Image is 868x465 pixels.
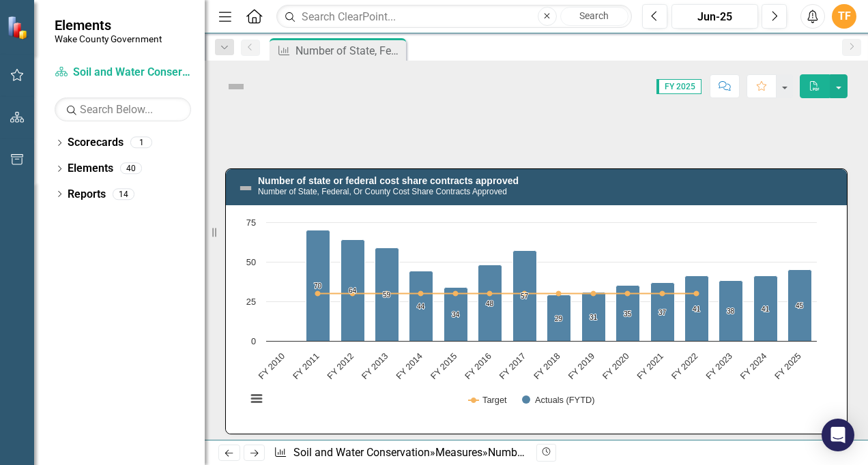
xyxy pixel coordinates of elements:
[429,350,459,381] text: FY 2015
[55,65,191,80] a: Soil and Water Conservation
[295,42,403,59] div: Number of State, Federal, Or County Cost Share Contracts Approved
[685,275,709,341] path: FY 2022, 41. Actuals (FYTD).
[315,290,321,296] path: FY 2011, 30. Target.
[360,350,390,381] text: FY 2013
[497,350,528,381] text: FY 2017
[240,215,824,420] svg: Interactive chart
[566,350,596,381] text: FY 2019
[258,175,519,186] a: Number of state or federal cost share contracts approved
[55,33,162,44] small: Wake County Government
[582,292,606,341] path: FY 2019, 31. Actuals (FYTD).
[486,300,494,307] text: 48
[468,395,507,405] button: Show Target
[120,163,142,175] div: 40
[788,269,812,341] path: FY 2025, 45. Actuals (FYTD).
[704,350,734,381] text: FY 2023
[521,292,529,300] text: 57
[719,280,743,341] path: FY 2023, 38. Actuals (FYTD).
[55,17,162,33] span: Elements
[418,290,424,296] path: FY 2014, 30. Target.
[616,285,640,341] path: FY 2020, 35. Actuals (FYTD).
[246,297,256,307] text: 25
[671,4,758,29] button: Jun-25
[394,350,424,381] text: FY 2014
[601,350,631,381] text: FY 2020
[624,310,632,318] text: 35
[375,247,399,341] path: FY 2013, 59. Actuals (FYTD).
[251,336,256,346] text: 0
[555,315,563,322] text: 29
[55,97,191,121] input: Search Below...
[738,350,769,381] text: FY 2024
[591,290,596,296] path: FY 2019, 30. Target.
[257,350,287,381] text: FY 2010
[274,445,526,461] div: » »
[556,290,562,296] path: FY 2018, 30. Target.
[68,187,106,202] a: Reports
[656,79,701,94] span: FY 2025
[694,290,699,296] path: FY 2022, 30. Target.
[754,275,778,341] path: FY 2024, 41. Actuals (FYTD).
[488,446,813,459] div: Number of State, Federal, Or County Cost Share Contracts Approved
[5,14,31,40] img: ClearPoint Strategy
[409,271,433,341] path: FY 2014, 44. Actuals (FYTD).
[532,350,562,381] text: FY 2018
[341,239,365,341] path: FY 2012, 64. Actuals (FYTD).
[444,287,468,341] path: FY 2015, 34. Actuals (FYTD).
[487,290,493,296] path: FY 2016, 30. Target.
[676,9,753,25] div: Jun-25
[349,287,357,295] text: 64
[482,395,507,405] text: Target
[625,290,631,296] path: FY 2020, 30. Target.
[258,187,507,196] small: Number of State, Federal, Or County Cost Share Contracts Approved
[293,446,430,459] a: Soil and Water Conservation
[772,350,803,381] text: FY 2025
[832,4,856,29] button: TF
[276,5,632,29] input: Search ClearPoint...
[522,395,594,405] button: Show Actuals (FYTD)
[350,290,356,296] path: FY 2012, 30. Target.
[796,302,804,310] text: 45
[452,311,460,318] text: 34
[417,303,425,310] text: 44
[660,290,665,296] path: FY 2021, 30. Target.
[291,350,321,381] text: FY 2011
[237,180,254,196] img: Not Defined
[547,295,571,341] path: FY 2018, 29. Actuals (FYTD).
[240,215,833,420] div: Chart. Highcharts interactive chart.
[590,314,598,321] text: 31
[651,282,675,341] path: FY 2021, 37. Actuals (FYTD).
[247,389,266,408] button: View chart menu, Chart
[762,305,770,313] text: 41
[68,135,124,151] a: Scorecards
[246,257,256,267] text: 50
[560,7,628,26] button: Search
[435,446,482,459] a: Measures
[463,350,493,381] text: FY 2016
[283,230,811,341] g: Actuals (FYTD), series 2 of 2. Bar series with 16 bars.
[68,161,113,177] a: Elements
[635,350,665,381] text: FY 2021
[822,419,854,451] div: Open Intercom Messenger
[727,307,735,315] text: 38
[314,282,322,290] text: 70
[693,305,701,313] text: 41
[453,290,459,296] path: FY 2015, 30. Target.
[306,230,330,341] path: FY 2011, 70. Actuals (FYTD).
[659,309,667,316] text: 37
[478,265,502,341] path: FY 2016, 48. Actuals (FYTD).
[535,395,594,405] text: Actuals (FYTD)
[113,188,134,200] div: 14
[579,10,609,21] span: Search
[283,290,699,296] g: Target, series 1 of 2. Line with 16 data points.
[246,217,256,228] text: 75
[383,291,391,299] text: 59
[225,76,247,97] img: Not Defined
[669,350,700,381] text: FY 2022
[513,250,537,341] path: FY 2017, 57. Actuals (FYTD).
[130,137,152,149] div: 1
[325,350,356,381] text: FY 2012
